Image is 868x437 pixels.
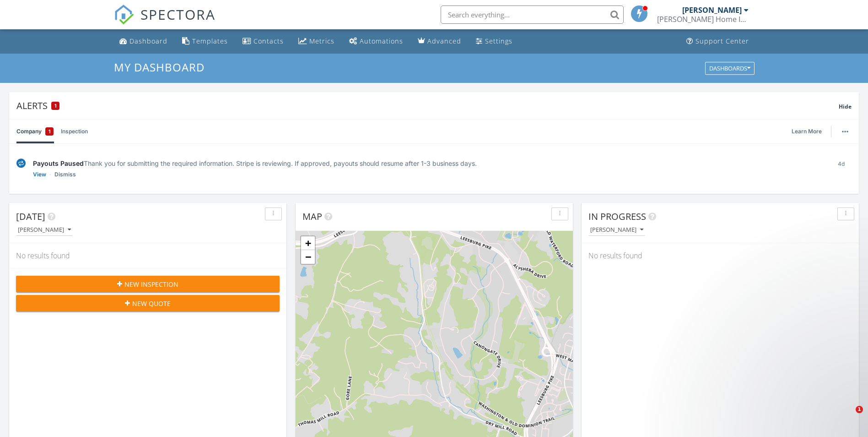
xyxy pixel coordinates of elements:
a: Advanced [414,33,465,50]
img: under-review-2fe708636b114a7f4b8d.svg [16,158,26,168]
button: Dashboards [705,62,755,75]
span: Payouts Paused [33,159,84,167]
span: 1 [54,103,57,109]
div: Automations [360,37,403,45]
a: SPECTORA [114,12,216,32]
div: Advanced [427,37,461,45]
div: Dashboards [709,65,750,71]
a: Company [16,120,54,143]
a: View [33,170,46,179]
span: 1 [856,406,863,413]
div: Templates [192,37,228,45]
span: New Quote [132,299,171,308]
a: Contacts [239,33,287,50]
div: Brosnan Home Inspections LLC [657,15,749,24]
a: Support Center [683,33,753,50]
img: ellipsis-632cfdd7c38ec3a7d453.svg [842,131,848,132]
div: [PERSON_NAME] [590,227,643,233]
a: Zoom out [301,250,315,264]
button: New Inspection [16,276,280,292]
img: The Best Home Inspection Software - Spectora [114,5,134,25]
a: Dashboard [116,33,171,50]
div: Dashboard [129,37,167,45]
div: No results found [9,243,286,268]
input: Search everything... [441,5,624,24]
span: My Dashboard [114,60,205,75]
div: Contacts [253,37,284,45]
div: Thank you for submitting the required information. Stripe is reviewing. If approved, payouts shou... [33,158,824,168]
a: Settings [472,33,516,50]
button: [PERSON_NAME] [588,224,645,236]
div: [PERSON_NAME] [18,227,71,233]
a: Inspection [61,120,88,143]
div: [PERSON_NAME] [682,5,742,15]
div: 4d [831,158,852,179]
a: Zoom in [301,236,315,250]
button: New Quote [16,295,280,311]
span: SPECTORA [140,5,216,24]
span: [DATE] [16,210,45,223]
a: Learn More [792,127,827,136]
span: Hide [839,103,852,110]
div: Settings [485,37,512,45]
span: 1 [49,127,51,136]
a: Automations (Basic) [345,33,407,50]
button: [PERSON_NAME] [16,224,73,236]
a: Templates [178,33,232,50]
div: Support Center [695,37,749,45]
span: New Inspection [124,279,178,289]
div: No results found [582,243,859,268]
span: Map [302,210,322,223]
iframe: Intercom live chat [837,406,859,428]
span: In Progress [588,210,646,223]
div: Alerts [16,99,839,112]
a: Dismiss [54,170,76,179]
div: Metrics [309,37,334,45]
a: Metrics [295,33,338,50]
